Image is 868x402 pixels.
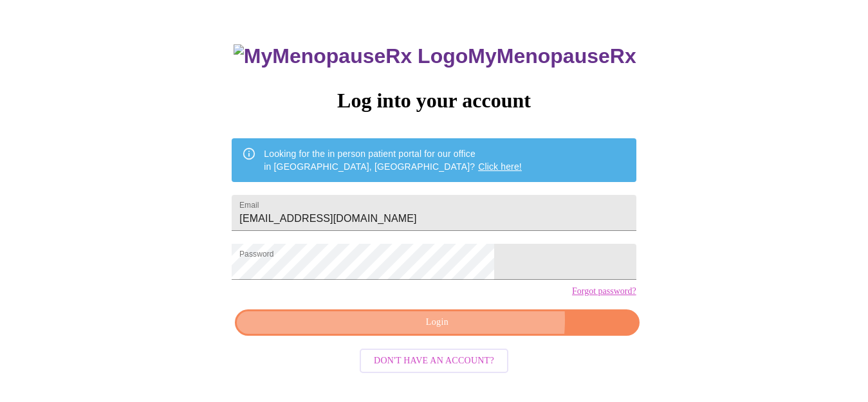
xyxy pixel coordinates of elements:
[234,44,636,68] h3: MyMenopauseRx
[572,286,636,297] a: Forgot password?
[360,349,508,374] button: Don't have an account?
[235,309,639,336] button: Login
[356,354,512,365] a: Don't have an account?
[250,315,624,331] span: Login
[478,161,522,172] a: Click here!
[374,353,494,369] span: Don't have an account?
[264,142,522,178] div: Looking for the in person patient portal for our office in [GEOGRAPHIC_DATA], [GEOGRAPHIC_DATA]?
[232,89,636,113] h3: Log into your account
[234,44,468,68] img: MyMenopauseRx Logo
